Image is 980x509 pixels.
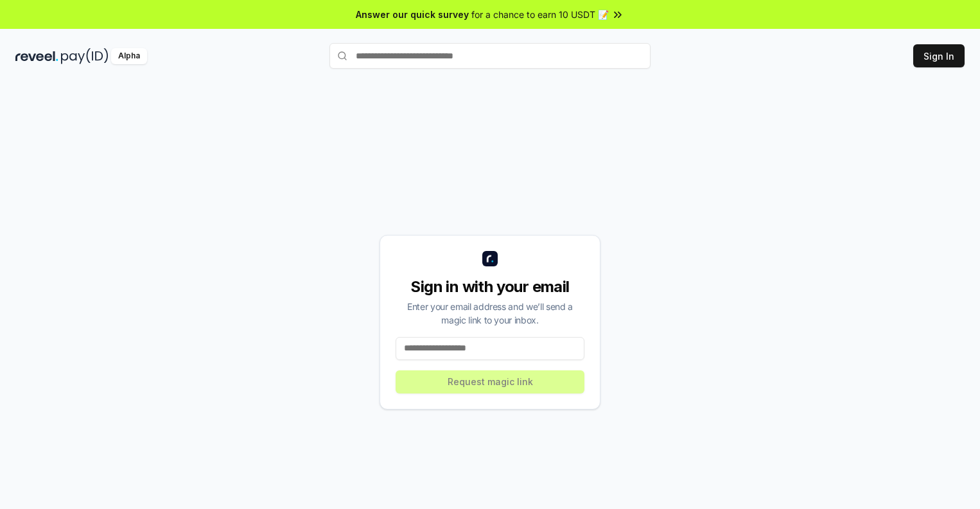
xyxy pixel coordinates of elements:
[356,8,469,21] span: Answer our quick survey
[913,44,965,67] button: Sign In
[15,48,58,64] img: reveel_dark
[396,277,584,297] div: Sign in with your email
[471,8,609,21] span: for a chance to earn 10 USDT 📝
[482,251,498,266] img: logo_small
[61,48,109,64] img: pay_id
[396,300,584,327] div: Enter your email address and we’ll send a magic link to your inbox.
[111,48,147,64] div: Alpha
